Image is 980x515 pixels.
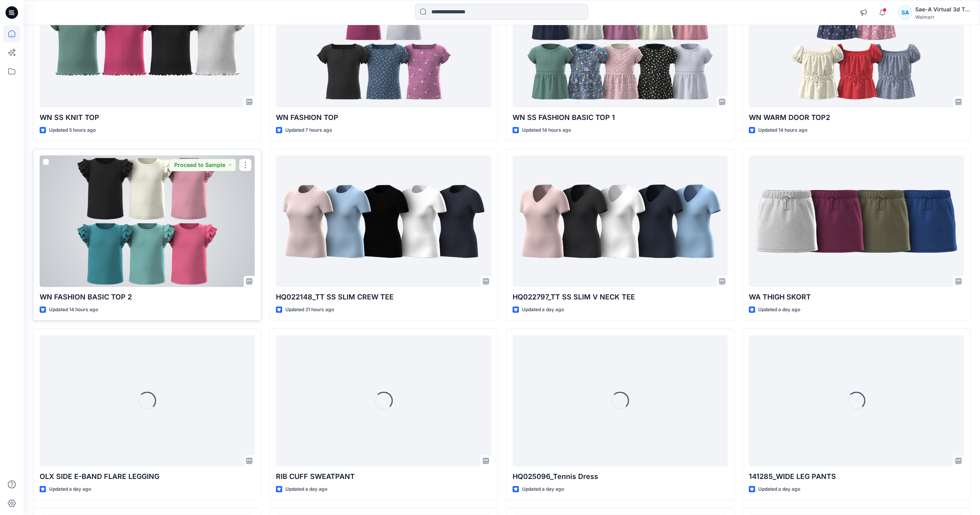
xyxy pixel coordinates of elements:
div: SA [898,5,912,20]
p: HQ025096_Tennis Dress [513,471,728,482]
a: HQ022797_TT SS SLIM V NECK TEE [513,156,728,287]
p: WN WARM DOOR TOP2 [749,112,964,123]
p: Updated a day ago [522,485,564,493]
p: HQ022148_TT SS SLIM CREW TEE [276,292,491,303]
p: WA THIGH SKORT [749,292,964,303]
p: Updated a day ago [49,485,91,493]
p: 141285_WIDE LEG PANTS [749,471,964,482]
a: WA THIGH SKORT [749,156,964,287]
p: Updated 5 hours ago [49,126,96,134]
p: Updated 14 hours ago [522,126,571,134]
p: RIB CUFF SWEATPANT [276,471,491,482]
p: OLX SIDE E-BAND FLARE LEGGING [40,471,255,482]
div: Sae-A Virtual 3d Team [915,5,970,14]
p: Updated 14 hours ago [49,306,98,314]
p: HQ022797_TT SS SLIM V NECK TEE [513,292,728,303]
a: HQ022148_TT SS SLIM CREW TEE [276,156,491,287]
p: Updated 14 hours ago [758,126,807,134]
a: WN FASHION BASIC TOP 2 [40,156,255,287]
p: Updated 7 hours ago [285,126,332,134]
p: Updated a day ago [758,485,800,493]
p: Updated a day ago [285,485,327,493]
p: Updated 21 hours ago [285,306,334,314]
p: WN FASHION TOP [276,112,491,123]
div: Walmart [915,14,970,20]
p: WN SS FASHION BASIC TOP 1 [513,112,728,123]
p: WN SS KNIT TOP [40,112,255,123]
p: Updated a day ago [758,306,800,314]
p: Updated a day ago [522,306,564,314]
p: WN FASHION BASIC TOP 2 [40,292,255,303]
